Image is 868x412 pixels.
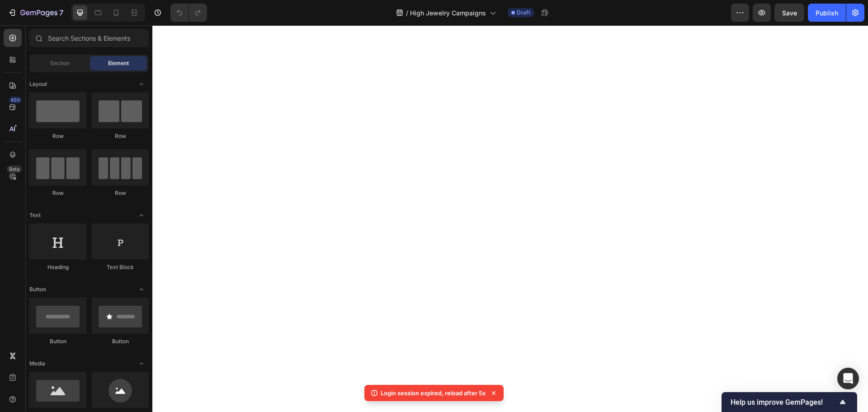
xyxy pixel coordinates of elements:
[29,132,86,140] div: Row
[808,4,846,22] button: Publish
[134,208,149,223] span: Toggle open
[406,8,408,18] span: /
[410,8,486,18] span: High Jewelry Campaigns
[7,166,22,173] div: Beta
[381,388,486,398] p: Login session expired, reload after 5s
[29,360,45,368] span: Media
[92,337,149,346] div: Button
[29,29,149,47] input: Search Sections & Elements
[4,4,67,22] button: 7
[517,9,530,17] span: Draft
[731,398,837,407] span: Help us improve GemPages!
[782,9,797,17] span: Save
[170,4,207,22] div: Undo/Redo
[92,263,149,271] div: Text Block
[134,282,149,297] span: Toggle open
[92,132,149,140] div: Row
[29,263,86,271] div: Heading
[29,80,47,88] span: Layout
[9,96,22,104] div: 450
[152,25,868,412] iframe: Design area
[59,7,63,18] p: 7
[29,285,46,294] span: Button
[29,337,86,346] div: Button
[108,59,129,67] span: Element
[774,4,804,22] button: Save
[29,189,86,197] div: Row
[134,77,149,91] span: Toggle open
[134,356,149,371] span: Toggle open
[837,368,859,389] div: Open Intercom Messenger
[92,189,149,197] div: Row
[29,211,41,219] span: Text
[731,397,848,407] button: Show survey - Help us improve GemPages!
[50,59,70,67] span: Section
[816,8,838,18] div: Publish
